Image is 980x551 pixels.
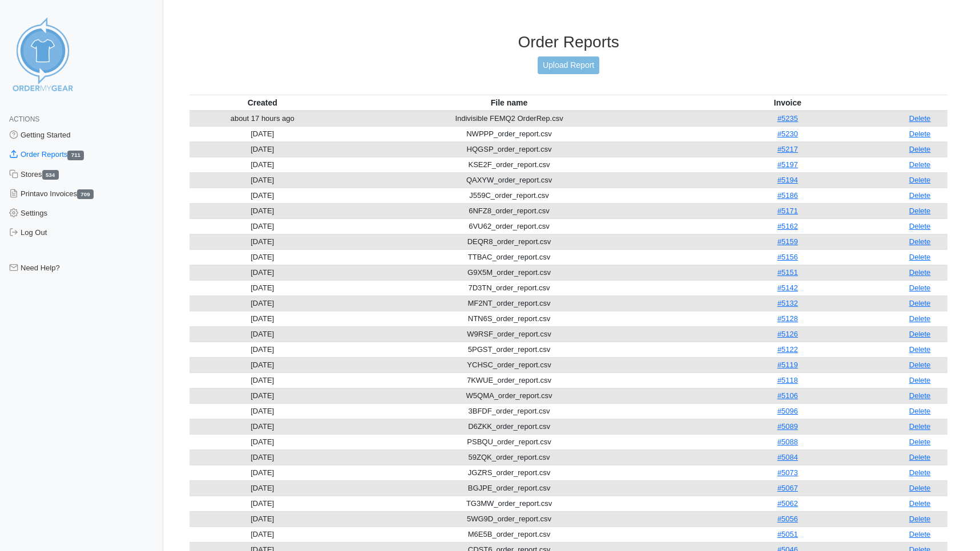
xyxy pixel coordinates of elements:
[335,203,683,218] td: 6NFZ8_order_report.csv
[335,342,683,357] td: 5PGST_order_report.csv
[335,157,683,172] td: KSE2F_order_report.csv
[335,434,683,449] td: PSBQU_order_report.csv
[909,237,931,246] a: Delete
[189,372,335,388] td: [DATE]
[189,342,335,357] td: [DATE]
[189,188,335,203] td: [DATE]
[909,468,931,477] a: Delete
[335,126,683,141] td: NWPPP_order_report.csv
[909,206,931,215] a: Delete
[42,170,59,180] span: 534
[189,280,335,295] td: [DATE]
[189,403,335,419] td: [DATE]
[189,465,335,480] td: [DATE]
[777,268,798,277] a: #5151
[777,283,798,292] a: #5142
[335,280,683,295] td: 7D3TN_order_report.csv
[777,330,798,338] a: #5126
[909,391,931,400] a: Delete
[189,311,335,326] td: [DATE]
[777,145,798,153] a: #5217
[335,372,683,388] td: 7KWUE_order_report.csv
[335,218,683,234] td: 6VU62_order_report.csv
[335,141,683,157] td: HQGSP_order_report.csv
[909,129,931,138] a: Delete
[777,391,798,400] a: #5106
[335,403,683,419] td: 3BFDF_order_report.csv
[777,484,798,492] a: #5067
[538,56,599,74] a: Upload Report
[189,249,335,265] td: [DATE]
[189,126,335,141] td: [DATE]
[335,511,683,526] td: 5WG9D_order_report.csv
[909,345,931,354] a: Delete
[909,268,931,277] a: Delete
[67,151,84,160] span: 711
[189,172,335,188] td: [DATE]
[909,160,931,169] a: Delete
[189,419,335,434] td: [DATE]
[909,283,931,292] a: Delete
[189,218,335,234] td: [DATE]
[335,480,683,496] td: BGJPE_order_report.csv
[9,115,39,123] span: Actions
[777,253,798,261] a: #5156
[189,511,335,526] td: [DATE]
[909,499,931,508] a: Delete
[189,234,335,249] td: [DATE]
[909,514,931,523] a: Delete
[335,496,683,511] td: TG3MW_order_report.csv
[909,530,931,538] a: Delete
[777,299,798,307] a: #5132
[909,314,931,323] a: Delete
[777,360,798,369] a: #5119
[335,111,683,127] td: Indivisible FEMQ2 OrderRep.csv
[909,437,931,446] a: Delete
[909,422,931,431] a: Delete
[777,514,798,523] a: #5056
[777,437,798,446] a: #5088
[335,172,683,188] td: QAXYW_order_report.csv
[777,206,798,215] a: #5171
[335,265,683,280] td: G9X5M_order_report.csv
[189,388,335,403] td: [DATE]
[777,191,798,200] a: #5186
[189,295,335,311] td: [DATE]
[909,407,931,415] a: Delete
[335,95,683,111] th: File name
[189,434,335,449] td: [DATE]
[777,530,798,538] a: #5051
[335,249,683,265] td: TTBAC_order_report.csv
[335,526,683,542] td: M6E5B_order_report.csv
[189,111,335,127] td: about 17 hours ago
[335,326,683,342] td: W9RSF_order_report.csv
[335,449,683,465] td: 59ZQK_order_report.csv
[777,176,798,184] a: #5194
[335,188,683,203] td: J559C_order_report.csv
[777,453,798,461] a: #5084
[189,357,335,372] td: [DATE]
[335,388,683,403] td: W5QMA_order_report.csv
[909,176,931,184] a: Delete
[335,357,683,372] td: YCHSC_order_report.csv
[189,526,335,542] td: [DATE]
[909,222,931,230] a: Delete
[189,141,335,157] td: [DATE]
[189,326,335,342] td: [DATE]
[777,222,798,230] a: #5162
[683,95,892,111] th: Invoice
[909,453,931,461] a: Delete
[777,376,798,384] a: #5118
[909,145,931,153] a: Delete
[777,314,798,323] a: #5128
[777,468,798,477] a: #5073
[777,422,798,431] a: #5089
[189,157,335,172] td: [DATE]
[909,360,931,369] a: Delete
[189,496,335,511] td: [DATE]
[777,407,798,415] a: #5096
[335,234,683,249] td: DEQR8_order_report.csv
[777,499,798,508] a: #5062
[909,376,931,384] a: Delete
[335,465,683,480] td: JGZRS_order_report.csv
